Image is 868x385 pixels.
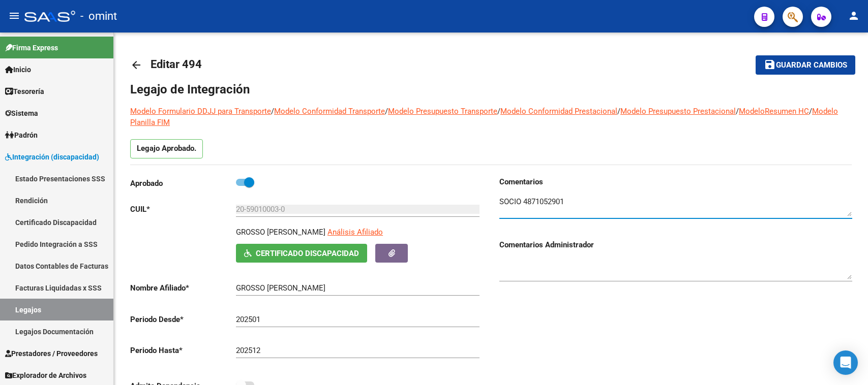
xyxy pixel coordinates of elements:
[848,10,860,22] mat-icon: person
[130,204,236,215] p: CUIL
[500,107,617,116] a: Modelo Conformidad Prestacional
[130,139,203,158] p: Legajo Aprobado.
[499,239,852,250] h3: Comentarios Administrador
[756,55,855,74] button: Guardar cambios
[236,244,367,263] button: Certificado Discapacidad
[499,176,852,187] h3: Comentarios
[274,107,385,116] a: Modelo Conformidad Transporte
[764,58,776,71] mat-icon: save
[130,107,271,116] a: Modelo Formulario DDJJ para Transporte
[833,350,858,375] div: Open Intercom Messenger
[5,42,58,53] span: Firma Express
[5,348,98,359] span: Prestadores / Proveedores
[5,130,38,141] span: Padrón
[256,249,359,258] span: Certificado Discapacidad
[5,64,31,75] span: Inicio
[739,107,809,116] a: ModeloResumen HC
[8,10,20,22] mat-icon: menu
[776,61,847,70] span: Guardar cambios
[5,151,99,163] span: Integración (discapacidad)
[130,345,236,356] p: Periodo Hasta
[620,107,736,116] a: Modelo Presupuesto Prestacional
[130,81,852,98] h1: Legajo de Integración
[388,107,497,116] a: Modelo Presupuesto Transporte
[130,178,236,189] p: Aprobado
[130,314,236,325] p: Periodo Desde
[236,227,325,238] p: GROSSO [PERSON_NAME]
[327,228,383,237] span: Análisis Afiliado
[130,282,236,294] p: Nombre Afiliado
[80,5,117,27] span: - omint
[151,58,202,71] span: Editar 494
[130,59,142,71] mat-icon: arrow_back
[5,370,86,381] span: Explorador de Archivos
[5,108,38,119] span: Sistema
[5,86,44,97] span: Tesorería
